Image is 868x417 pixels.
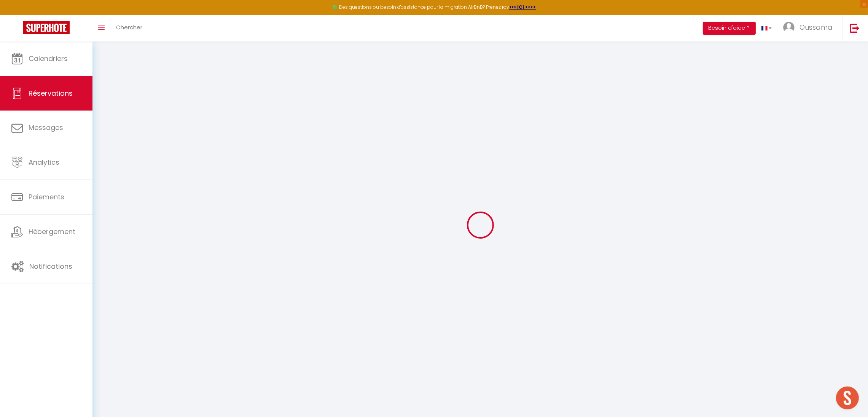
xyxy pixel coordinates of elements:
[783,22,795,33] img: ...
[836,387,859,409] div: Ouvrir le chat
[23,21,70,34] img: Super Booking
[29,123,63,132] span: Messages
[777,15,842,42] a: ... Oussama
[116,23,142,31] span: Chercher
[29,157,59,167] span: Analytics
[703,22,756,35] button: Besoin d'aide ?
[29,227,75,236] span: Hébergement
[110,15,148,42] a: Chercher
[29,261,72,271] span: Notifications
[29,54,68,63] span: Calendriers
[29,88,73,98] span: Réservations
[850,23,860,33] img: logout
[29,192,64,202] span: Paiements
[509,4,536,10] a: >>> ICI <<<<
[800,22,833,32] span: Oussama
